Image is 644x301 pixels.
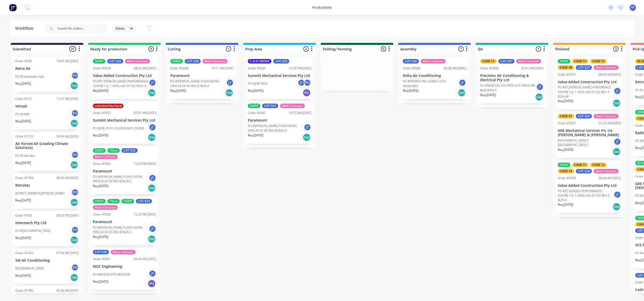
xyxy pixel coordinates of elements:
div: colorbond by hand [93,104,124,108]
p: Req. [DATE] [93,184,108,188]
div: Main Contract [93,205,118,210]
p: Value Added Construction Pty Ltd [558,184,621,188]
div: LOT-528 [576,169,592,173]
div: 50EXT [93,199,106,203]
p: PO #PENRITH RSL STAGE 2 SITE MEASURES [403,79,459,88]
div: Main Contract [125,59,150,64]
div: 50INT [558,163,570,167]
p: Req. [DATE] [93,235,108,239]
div: Order #330 [15,213,32,218]
div: LOT-531 [262,104,278,108]
div: PO [71,72,79,79]
div: Main Contract [203,59,227,64]
div: Main Contract [111,250,136,254]
p: Versair [15,104,79,108]
div: LOT-533 [136,199,152,203]
div: Order #33004:03 PM [DATE]Intermech Pty LtdPO #[GEOGRAPHIC_DATA]POReq.[DATE]Del [13,211,81,246]
div: C-O-D ORDERLOT-525Order #304412:35 PM [DATE]Summit Mechanical Services Pty LtdPO #JOB 3450jTPOReq... [246,57,313,99]
p: PO #[PERSON_NAME] PUNCHBOWL DWG-M-OF-05-REV-B RUN A [248,124,304,133]
p: [GEOGRAPHIC_DATA] 5 [GEOGRAPHIC_DATA] C [558,138,614,147]
p: Retro Air [15,67,79,71]
div: Order #1275 [15,134,33,139]
p: PO #JOB 3450 [248,81,267,86]
div: 12:23 PM [DATE] [134,162,156,166]
div: CAGE 12 [590,59,607,64]
div: CAGE 11 [572,59,588,64]
p: PO #MERITON NTH RYDE SITE MEASURE BUILDING A [480,83,536,93]
p: Req. [DATE] [15,236,31,240]
div: CAGE 36 [558,65,574,70]
div: 75ext [107,199,120,203]
div: Del [148,184,156,192]
div: Order #3051 [93,257,111,261]
div: 06:25 AM [DATE] [56,176,79,180]
div: Main Contract [594,114,619,118]
div: LOT-536 [403,59,419,64]
div: 50INTLOT-531Main ContractOrder #304110:13 AM [DATE]ParamountPO #[PERSON_NAME] PUNCHBOWL DWG-M-OF-... [246,102,313,144]
div: PO [71,151,79,159]
div: CAGE 14 [558,169,574,173]
div: PU [148,280,156,288]
p: Delta Air Conditioning [403,74,466,78]
div: Del [613,148,621,156]
div: Del [225,89,233,97]
div: Del [148,133,156,141]
p: Intermech Pty Ltd [15,221,79,225]
div: Del [613,99,621,107]
div: CAGE 11 [480,59,497,64]
div: 05:36 AM [DATE] [56,288,79,293]
div: PU [303,89,311,97]
div: 75ext [107,148,120,153]
div: jT [459,79,466,86]
div: jT [304,124,311,131]
p: Precision Air Conditioning & Electrical Pty Ltd [480,74,544,82]
p: SM Air Conditioning [15,258,79,263]
input: Search for orders... [57,23,107,34]
p: MGC Engineering [93,264,156,269]
div: CAGE 11LOT-437Main ContractOrder #290807:41 AM [DATE]Precision Air Conditioning & Electrical Pty ... [478,57,546,103]
div: 05:38 AM [DATE] [444,66,466,71]
p: PO #[PERSON_NAME] PUNCH BOWL DWG-M-OF-05 REV-B RUN C [93,174,149,184]
div: jT [149,174,156,182]
div: 08:23 AM [DATE] [134,66,156,71]
span: Views [115,26,125,31]
p: Paramount [248,118,311,123]
p: Req. [DATE] [248,88,263,93]
div: Order #240 [15,59,32,64]
div: jT [298,79,305,86]
div: jT [149,79,156,86]
div: 50INT [93,59,105,64]
div: 50EXT [93,148,106,153]
div: Order #1485 [15,288,33,293]
p: GRE Mechanical Services P/L t/a [PERSON_NAME] & [PERSON_NAME] [558,129,621,137]
div: 10:47 AM [DATE] [56,59,79,64]
div: Main Contract [594,169,619,173]
p: Req. [DATE] [403,88,418,93]
p: PO #[PERSON_NAME] PUNCH BOWL DWG-M-OF-05 REV-B RUN C [93,225,149,234]
div: 50INTLOT-542Main ContractOrder #305408:23 AM [DATE]Value Added Construction Pty LtdPO #ST [PERSON... [91,57,158,99]
div: LOT-538 [93,250,109,254]
div: PO [71,189,79,196]
div: 11:37 AM [DATE] [56,97,79,101]
div: Del [535,93,543,101]
div: jT [149,124,156,131]
p: Req. [DATE] [15,273,31,278]
div: 07:29 AM [DATE] [599,121,621,126]
p: [STREET_ADDRESS][PERSON_NAME] [15,191,65,196]
div: Order #1344 [15,176,33,180]
div: LOT-525 [273,59,289,64]
div: 12:35 PM [DATE] [289,66,311,71]
div: Del [148,235,156,243]
div: jT [614,191,621,198]
div: Main Contract [93,155,118,159]
div: CAGE 11 [572,163,588,167]
div: Del [70,236,78,244]
div: 50INTLOT-530Main ContractOrder #304010:11 AM [DATE]ParamountPO #[PERSON_NAME] PUNCHBOWL DWG-M-OF-... [168,57,236,99]
div: 06:09 AM [DATE] [599,72,621,77]
div: 04:03 PM [DATE] [56,213,79,218]
div: 50EXT75ext75INTLOT-533Main ContractOrder #304312:25 PM [DATE]ParamountPO #[PERSON_NAME] PUNCH BOW... [91,197,158,245]
div: Del [70,198,78,206]
div: LOT-542 [107,59,123,64]
p: PO #JOB-3533 COLOR BOND COVERS [93,126,144,131]
p: Req. [DATE] [15,119,31,124]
